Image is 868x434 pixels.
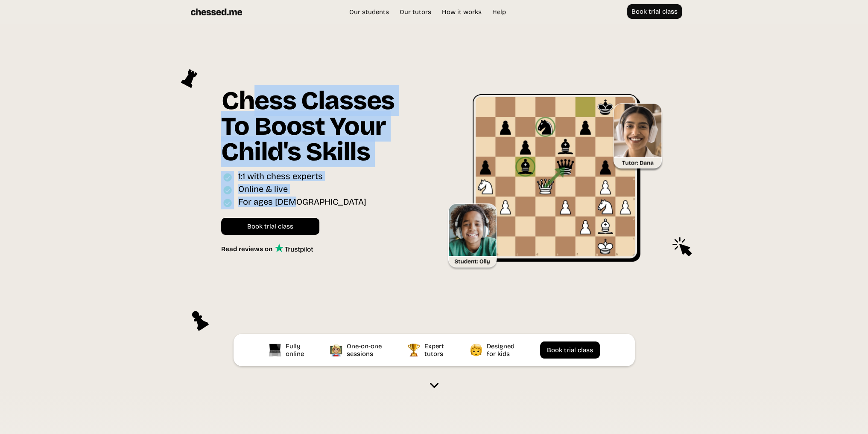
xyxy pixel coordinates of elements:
[286,342,306,358] div: Fully online
[424,342,446,358] div: Expert tutors
[221,245,275,253] div: Read reviews on
[221,218,319,235] a: Book trial class
[221,243,313,253] a: Read reviews on
[438,8,486,16] a: How it works
[347,342,384,358] div: One-on-one sessions
[395,8,435,16] a: Our tutors
[487,342,517,358] div: Designed for kids
[238,197,366,209] div: For ages [DEMOGRAPHIC_DATA]
[488,8,510,16] a: Help
[540,341,600,359] a: Book trial class
[238,184,288,196] div: Online & live
[221,88,421,171] h1: Chess Classes To Boost Your Child's Skills
[238,171,323,183] div: 1:1 with chess experts
[345,8,393,16] a: Our students
[627,4,682,19] a: Book trial class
